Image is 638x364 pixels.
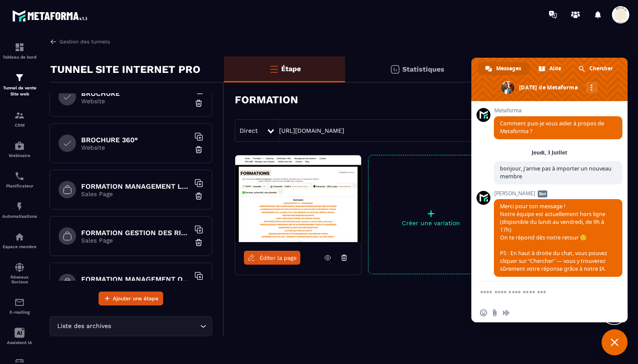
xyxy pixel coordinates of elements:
[81,89,190,98] h6: BROCHURE
[14,262,25,272] img: social-network
[81,229,190,237] h6: FORMATION GESTION DES RISQUES EN SANTE
[368,207,493,220] p: +
[2,321,37,351] a: Assistant IA
[480,309,487,316] span: Insérer un emoji
[113,321,198,331] input: Search for option
[571,62,622,75] div: Chercher
[12,8,90,24] img: logo
[494,108,622,114] span: Metaforma
[244,251,300,265] a: Éditer la page
[81,190,190,197] p: Sales Page
[14,141,25,151] img: automations
[589,62,613,75] span: Chercher
[2,55,37,59] p: Tableau de bord
[2,291,37,321] a: emailemailE-mailing
[500,120,604,135] span: Comment puis-je vous aider à propos de Metaforma ?
[269,64,279,74] img: bars-o.4a397970.svg
[194,99,203,108] img: trash
[235,94,298,106] h3: FORMATION
[2,225,37,256] a: automationsautomationsEspace membre
[99,292,163,305] button: Ajouter une étape
[2,164,37,195] a: schedulerschedulerPlanificateur
[586,82,598,94] div: Autres canaux
[14,201,25,212] img: automations
[49,316,212,336] div: Search for option
[14,297,25,308] img: email
[2,256,37,291] a: social-networksocial-networkRéseaux Sociaux
[2,123,37,128] p: CRM
[500,203,607,272] span: Merci pour ton message ! Notre équipe est actuellement hors ligne (disponible du lundi au vendred...
[2,184,37,188] p: Planificateur
[279,127,344,134] a: [URL][DOMAIN_NAME]
[240,127,258,134] span: Direct
[260,255,297,261] span: Éditer la page
[549,62,561,75] span: Aide
[2,66,37,104] a: formationformationTunnel de vente Site web
[503,309,510,316] span: Message audio
[81,182,190,190] h6: FORMATION MANAGEMENT LEADERSHIP
[2,275,37,284] p: Réseaux Sociaux
[2,340,37,345] p: Assistant IA
[49,38,57,46] img: arrow
[14,42,25,52] img: formation
[50,61,201,78] p: TUNNEL SITE INTERNET PRO
[194,238,203,247] img: trash
[14,110,25,121] img: formation
[494,190,622,197] span: [PERSON_NAME]
[2,134,37,164] a: automationsautomationsWebinaire
[2,244,37,249] p: Espace membre
[2,153,37,158] p: Webinaire
[368,220,493,226] p: Créer une variation
[2,310,37,315] p: E-mailing
[81,98,190,105] p: Website
[402,65,444,73] p: Statistiques
[194,192,203,200] img: trash
[496,62,521,75] span: Messages
[491,309,498,316] span: Envoyer un fichier
[390,64,400,75] img: stats.20deebd0.svg
[2,214,37,219] p: Automatisations
[81,237,190,244] p: Sales Page
[14,232,25,242] img: automations
[235,155,361,242] img: image
[532,150,567,155] div: Jeudi, 3 Juillet
[538,190,547,197] span: Bot
[49,38,110,46] a: Gestion des tunnels
[500,165,612,180] span: bonjour, j'arrive pas à importer un nouveau membre
[194,145,203,154] img: trash
[2,195,37,225] a: automationsautomationsAutomatisations
[2,85,37,97] p: Tunnel de vente Site web
[480,289,600,297] textarea: Entrez votre message...
[531,62,570,75] div: Aide
[81,136,190,144] h6: BROCHURE 360°
[14,72,25,83] img: formation
[2,36,37,66] a: formationformationTableau de bord
[477,62,530,75] div: Messages
[113,294,158,303] span: Ajouter une étape
[81,275,190,283] h6: FORMATION MANAGEMENT QUALITE ET RISQUES EN ESSMS
[14,171,25,181] img: scheduler
[2,104,37,134] a: formationformationCRM
[602,329,628,355] div: Fermer le chat
[81,144,190,151] p: Website
[55,321,113,331] span: Liste des archives
[281,65,301,73] p: Étape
